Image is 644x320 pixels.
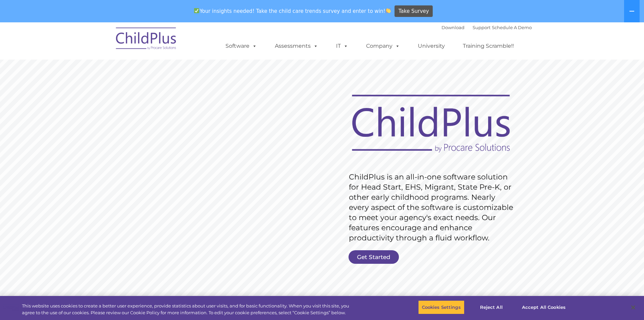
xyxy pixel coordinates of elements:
[359,39,407,53] a: Company
[492,25,532,30] a: Schedule A Demo
[456,39,521,53] a: Training Scramble!!
[194,8,199,13] img: ✅
[626,300,641,315] button: Close
[395,5,433,17] a: Take Survey
[518,300,569,315] button: Accept All Cookies
[442,25,532,30] font: |
[399,5,429,17] span: Take Survey
[386,8,391,13] img: 👏
[349,250,399,264] a: Get Started
[329,39,355,53] a: IT
[470,300,512,315] button: Reject All
[442,25,464,30] a: Download
[349,172,517,243] rs-layer: ChildPlus is an all-in-one software solution for Head Start, EHS, Migrant, State Pre-K, or other ...
[418,300,464,315] button: Cookies Settings
[22,303,354,316] div: This website uses cookies to create a better user experience, provide statistics about user visit...
[219,39,264,53] a: Software
[191,4,394,18] span: Your insights needed! Take the child care trends survey and enter to win!
[473,25,491,30] a: Support
[411,39,452,53] a: University
[268,39,325,53] a: Assessments
[113,23,180,57] img: ChildPlus by Procare Solutions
